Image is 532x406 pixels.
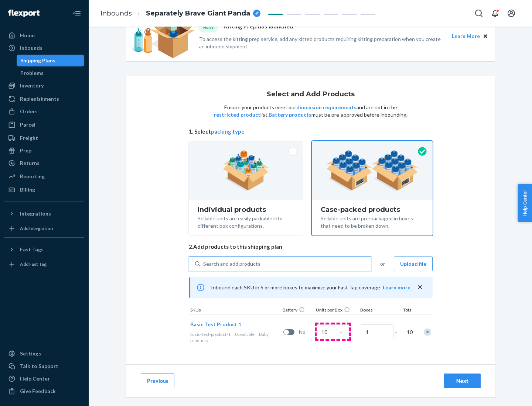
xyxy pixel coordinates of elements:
[504,6,519,21] button: Open account menu
[269,111,311,118] button: Battery products
[4,132,84,144] a: Freight
[189,128,433,135] span: 1. Select
[281,307,314,314] div: Battery
[321,213,424,230] div: Sellable units are pre-packaged in boxes that need to be broken down.
[4,208,84,220] button: Integrations
[213,104,408,118] p: Ensure your products meet our and are not in the list. must be pre-approved before inbounding.
[100,9,132,17] a: Inbounds
[20,186,35,193] div: Billing
[481,32,490,40] button: Close
[4,373,84,385] a: Help Center
[190,321,241,328] button: Basic Test Product 1
[326,150,418,191] img: case-pack.59cecea509d18c883b923b81aeac6d0b.png
[190,321,241,327] span: Basic Test Product 1
[4,223,84,234] a: Add Integration
[17,55,85,66] a: Shipping Plans
[20,44,42,52] div: Inbounds
[199,22,218,32] div: NEW
[20,82,44,89] div: Inventory
[20,261,47,267] div: Add Fast Tag
[20,225,53,231] div: Add Integration
[211,128,245,135] button: packing type
[235,331,255,337] span: 0 available
[20,350,41,357] div: Settings
[4,145,84,156] a: Prep
[20,210,51,217] div: Integrations
[69,6,84,21] button: Close Navigation
[224,22,293,32] p: Kitting Prep has launched
[4,184,84,196] a: Billing
[199,35,445,50] p: To access the kitting prep service, add any kitted products requiring kitting preparation when yo...
[20,173,45,180] div: Reporting
[424,328,431,336] div: Remove Item
[203,260,260,268] div: Search and add products
[380,260,385,268] span: or
[190,331,280,344] div: Baby products
[4,385,84,397] button: Give Feedback
[4,30,84,41] a: Home
[20,121,35,128] div: Parcel
[189,307,281,314] div: SKUs
[383,284,410,291] button: Learn more
[20,57,55,64] div: Shipping Plans
[267,91,355,98] h1: Select and Add Products
[518,184,532,222] button: Help Center
[4,106,84,117] a: Orders
[17,67,85,79] a: Problems
[20,69,44,77] div: Problems
[471,6,486,21] button: Open Search Box
[4,171,84,182] a: Reporting
[394,257,433,271] button: Upload file
[450,377,474,385] div: Next
[4,80,84,92] a: Inventory
[4,258,84,270] a: Add Fast Tag
[20,159,40,167] div: Returns
[20,362,58,370] div: Talk to Support
[20,134,38,142] div: Freight
[198,213,294,230] div: Sellable units are easily packable into different box configurations.
[146,9,250,18] span: Separately Brave Giant Panda
[4,360,84,372] a: Talk to Support
[317,324,349,339] input: Case Quantity
[20,388,56,395] div: Give Feedback
[223,150,269,191] img: individual-pack.facf35554cb0f1810c75b2bd6df2d64e.png
[8,10,40,17] img: Flexport logo
[416,283,424,291] button: close
[488,6,502,21] button: Open notifications
[20,375,50,382] div: Help Center
[4,42,84,54] a: Inbounds
[4,157,84,169] a: Returns
[189,243,433,251] span: 2. Add products to this shipping plan
[444,374,481,388] button: Next
[452,32,480,40] button: Learn More
[20,32,35,39] div: Home
[4,348,84,359] a: Settings
[296,104,357,111] button: dimension requirements
[214,111,260,118] button: restricted product
[359,307,396,314] div: Boxes
[394,328,402,336] span: =
[141,374,174,388] button: Previous
[20,147,31,154] div: Prep
[20,95,59,103] div: Replenishments
[20,246,44,253] div: Fast Tags
[361,324,393,339] input: Number of boxes
[396,307,414,314] div: Total
[321,206,424,213] div: Case-packed products
[20,108,38,115] div: Orders
[198,206,294,213] div: Individual products
[4,119,84,131] a: Parcel
[314,307,359,314] div: Units per Box
[299,328,314,336] span: No
[4,244,84,255] button: Fast Tags
[190,331,231,337] span: basic-test-product-1
[405,328,413,336] span: 10
[4,93,84,105] a: Replenishments
[95,3,266,24] ol: breadcrumbs
[189,277,433,298] div: Inbound each SKU in 5 or more boxes to maximize your Fast Tag coverage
